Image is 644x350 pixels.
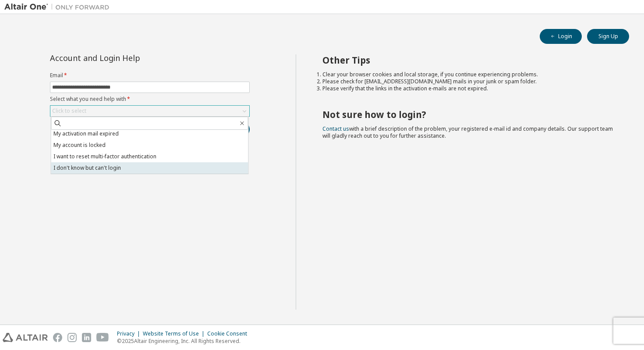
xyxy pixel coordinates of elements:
img: Altair One [4,3,114,11]
h2: Other Tips [322,54,614,66]
li: Clear your browser cookies and local storage, if you continue experiencing problems. [322,71,614,78]
li: My activation mail expired [51,128,248,139]
img: altair_logo.svg [3,333,48,342]
img: youtube.svg [96,333,109,342]
a: Contact us [322,125,349,132]
button: Sign Up [587,29,629,44]
label: Select what you need help with [50,96,250,103]
div: Cookie Consent [207,330,252,337]
li: Please check for [EMAIL_ADDRESS][DOMAIN_NAME] mails in your junk or spam folder. [322,78,614,85]
div: Account and Login Help [50,54,210,61]
h2: Not sure how to login? [322,109,614,120]
img: facebook.svg [53,333,62,342]
span: with a brief description of the problem, your registered e-mail id and company details. Our suppo... [322,125,613,139]
img: instagram.svg [67,333,77,342]
div: Website Terms of Use [143,330,207,337]
li: Please verify that the links in the activation e-mails are not expired. [322,85,614,92]
div: Privacy [117,330,143,337]
img: linkedin.svg [82,333,91,342]
div: Click to select [50,106,249,116]
button: Login [540,29,582,44]
label: Email [50,72,250,79]
div: Click to select [52,107,86,114]
p: © 2025 Altair Engineering, Inc. All Rights Reserved. [117,337,252,345]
